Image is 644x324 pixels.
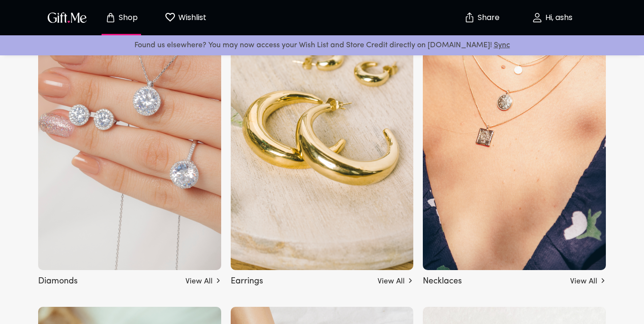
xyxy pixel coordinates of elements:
h5: Earrings [231,272,263,288]
img: secure [464,12,475,23]
img: GiftMe Logo [46,10,89,24]
button: Hi, ashs [504,2,600,33]
a: Diamonds [38,263,221,285]
a: Sync [494,42,510,49]
button: GiftMe Logo [45,12,90,23]
h5: Diamonds [38,272,78,288]
p: Wishlist [176,11,206,24]
h5: Necklaces [423,272,462,288]
a: Earrings [231,263,414,285]
img: earrings.png [231,3,414,270]
a: Necklaces [423,263,606,285]
p: Share [475,14,500,22]
p: Shop [116,14,138,22]
button: Share [465,1,499,34]
p: Found us elsewhere? You may now access your Wish List and Store Credit directly on [DOMAIN_NAME]! [8,39,636,52]
a: View All [185,272,221,287]
a: View All [378,272,413,287]
img: diamonds.png [38,3,221,270]
button: Store page [95,2,148,33]
button: Wishlist page [159,2,212,33]
p: Hi, ashs [543,14,572,22]
img: necklaces.png [423,3,606,270]
a: View All [570,272,606,287]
